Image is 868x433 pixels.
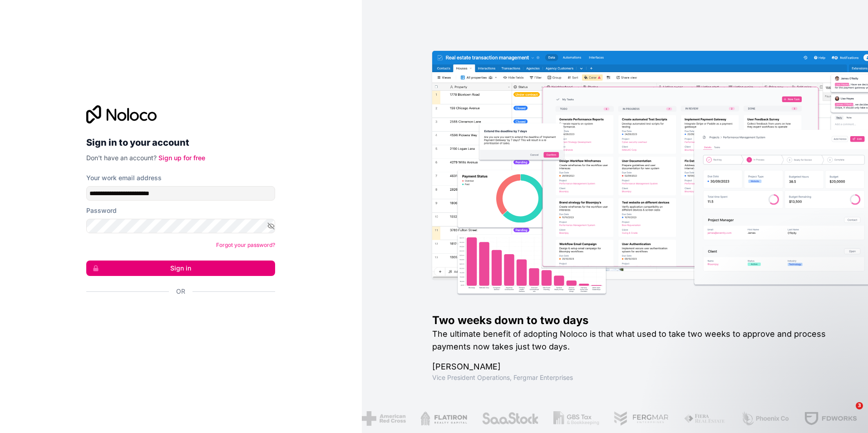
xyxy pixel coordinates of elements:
span: Or [176,287,185,296]
input: Password [86,219,275,233]
a: Sign up for free [158,154,205,162]
img: /assets/fdworks-Bi04fVtw.png [804,411,857,426]
h1: Two weeks down to two days [432,313,839,328]
iframe: Intercom notifications message [686,345,868,408]
a: Forgot your password? [216,241,275,248]
img: /assets/gbstax-C-GtDUiK.png [553,411,600,426]
h1: Vice President Operations , Fergmar Enterprises [432,373,839,382]
img: /assets/flatiron-C8eUkumj.png [420,411,468,426]
h2: The ultimate benefit of adopting Noloco is that what used to take two weeks to approve and proces... [432,328,839,353]
button: Sign in [86,261,275,276]
img: /assets/phoenix-BREaitsQ.png [741,411,790,426]
img: /assets/fergmar-CudnrXN5.png [614,411,669,426]
iframe: Bouton "Se connecter avec Google" [82,306,272,326]
label: Password [86,206,117,215]
img: /assets/american-red-cross-BAupjrZR.png [362,411,406,426]
span: 3 [856,402,863,409]
label: Your work email address [86,173,162,182]
h1: [PERSON_NAME] [432,360,839,373]
img: /assets/saastock-C6Zbiodz.png [482,411,539,426]
input: Email address [86,186,275,201]
h2: Sign in to your account [86,134,275,151]
img: /assets/fiera-fwj2N5v4.png [684,411,726,426]
span: Don't have an account? [86,154,157,162]
iframe: Intercom live chat [837,402,859,424]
